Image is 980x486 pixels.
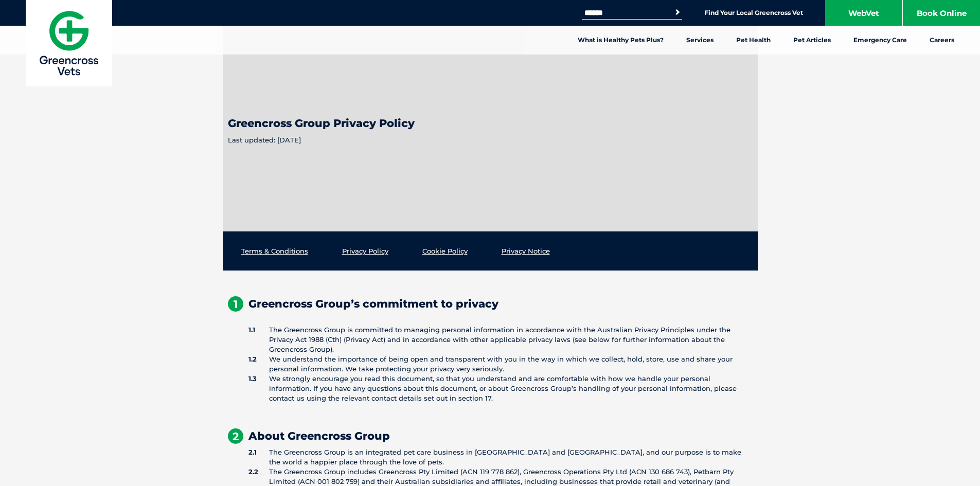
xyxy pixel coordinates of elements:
a: Terms & Conditions [241,247,308,255]
strong: About Greencross Group [228,428,390,442]
a: Find Your Local Greencross Vet [704,9,803,17]
li: We strongly encourage you read this document, so that you understand and are comfortable with how... [248,374,753,413]
a: Pet Articles [782,26,842,55]
a: What is Healthy Pets Plus? [566,26,675,55]
a: Careers [918,26,966,55]
a: Emergency Care [842,26,918,55]
h1: Greencross Group Privacy Policy [228,112,753,129]
strong: Greencross Group’s commitment to privacy [228,296,498,310]
li: The Greencross Group is committed to managing personal information in accordance with the Austral... [248,325,753,354]
li: The Greencross Group is an integrated pet care business in [GEOGRAPHIC_DATA] and [GEOGRAPHIC_DATA... [248,447,753,467]
a: Cookie Policy [422,247,468,255]
li: We understand the importance of being open and transparent with you in the way in which we collec... [248,354,753,374]
a: Privacy Policy [342,247,388,255]
a: Services [675,26,725,55]
a: Privacy Notice [502,247,550,255]
button: Search [672,7,683,17]
a: Pet Health [725,26,782,55]
p: Last updated: [DATE] [228,135,753,145]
